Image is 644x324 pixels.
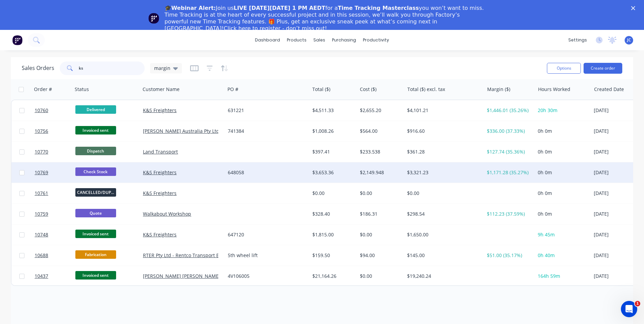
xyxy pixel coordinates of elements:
[538,231,555,238] span: 9h 45m
[35,231,48,238] span: 10748
[12,35,22,45] img: Factory
[407,273,478,280] div: $19,240.24
[312,273,352,280] div: $21,164.26
[360,128,400,134] div: $564.00
[538,169,552,176] span: 0h 0m
[143,86,180,93] div: Customer Name
[75,271,116,280] span: Invoiced sent
[538,211,552,217] span: 0h 0m
[407,252,478,259] div: $145.00
[487,128,530,134] div: $336.00 (37.33%)
[143,273,237,279] a: [PERSON_NAME] [PERSON_NAME] Trucks
[165,5,216,11] b: 🎓Webinar Alert:
[228,252,303,259] div: 5th wheel lift
[547,63,581,74] button: Options
[594,86,624,93] div: Created Date
[228,169,303,176] div: 648058
[487,86,510,93] div: Margin ($)
[143,128,219,134] a: [PERSON_NAME] Australia Pty Ltd
[35,211,48,217] span: 10759
[34,86,52,93] div: Order #
[312,190,352,197] div: $0.00
[35,169,48,176] span: 10769
[228,231,303,238] div: 647120
[631,6,638,10] div: Close
[35,224,75,245] a: 10748
[338,5,419,11] b: Time Tracking Masterclass
[143,211,191,217] a: Walkabout Workshop
[407,86,445,93] div: Total ($) excl. tax
[312,211,352,217] div: $328.40
[360,231,400,238] div: $0.00
[407,211,478,217] div: $298.54
[312,107,352,114] div: $4,511.33
[35,121,75,141] a: 10756
[234,5,325,11] b: LIVE [DATE][DATE] 1 PM AEDT
[360,148,400,155] div: $233.538
[75,105,116,114] span: Delivered
[22,65,54,71] h1: Sales Orders
[360,211,400,217] div: $186.31
[538,252,555,258] span: 0h 40m
[224,25,327,32] a: Click here to register - don’t miss out!
[35,107,48,114] span: 10760
[565,35,590,45] div: settings
[35,245,75,266] a: 10688
[538,128,552,134] span: 0h 0m
[79,61,145,75] input: Search...
[154,65,170,72] span: margin
[35,190,48,197] span: 10761
[35,128,48,134] span: 10756
[283,35,310,45] div: products
[312,148,352,155] div: $397.41
[227,86,238,93] div: PO #
[75,147,116,155] span: Dispatch
[312,86,330,93] div: Total ($)
[487,148,530,155] div: $127.74 (35.36%)
[75,209,116,217] span: Quote
[312,128,352,134] div: $1,008.26
[487,107,530,114] div: $1,446.01 (35.26%)
[407,128,478,134] div: $916.60
[252,35,283,45] a: dashboard
[35,162,75,183] a: 10769
[538,273,560,279] span: 164h 59m
[538,86,570,93] div: Hours Worked
[487,169,530,176] div: $1,171.28 (35.27%)
[538,148,552,155] span: 0h 0m
[75,188,116,197] span: CANCELLED/DUPLI...
[584,63,622,74] button: Create order
[312,252,352,259] div: $159.50
[538,190,552,196] span: 0h 0m
[407,231,478,238] div: $1,650.00
[143,148,178,155] a: Land Transport
[75,250,116,259] span: Fabrication
[487,252,530,259] div: $51.00 (35.17%)
[143,190,177,196] a: K&S Freighters
[35,266,75,286] a: 10437
[360,35,392,45] div: productivity
[329,35,360,45] div: purchasing
[143,107,177,113] a: K&S Freighters
[312,231,352,238] div: $1,815.00
[312,169,352,176] div: $3,653.36
[310,35,329,45] div: sales
[407,148,478,155] div: $361.28
[487,211,530,217] div: $112.23 (37.59%)
[360,107,400,114] div: $2,655.20
[143,252,260,258] a: RTER Pty Ltd - Rentco Transport Equipment Rentals
[35,100,75,121] a: 10760
[407,169,478,176] div: $3,321.23
[627,37,631,43] span: JC
[635,301,640,306] span: 1
[360,190,400,197] div: $0.00
[35,252,48,259] span: 10688
[538,107,557,113] span: 20h 30m
[360,252,400,259] div: $94.00
[35,273,48,280] span: 10437
[360,273,400,280] div: $0.00
[75,167,116,176] span: Check Stock
[143,231,177,238] a: K&S Freighters
[360,169,400,176] div: $2,149.948
[360,86,376,93] div: Cost ($)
